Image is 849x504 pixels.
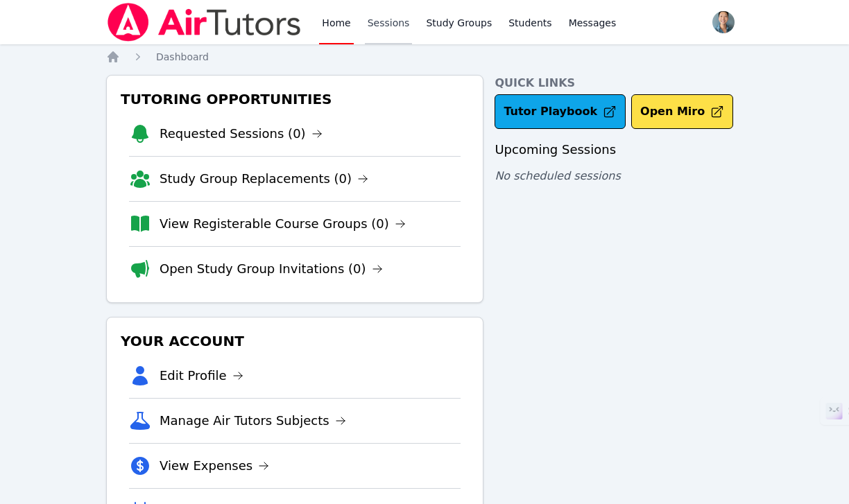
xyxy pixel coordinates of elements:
[156,50,209,64] a: Dashboard
[160,124,323,144] a: Requested Sessions (0)
[160,169,368,189] a: Study Group Replacements (0)
[495,169,620,182] span: No scheduled sessions
[118,87,472,112] h3: Tutoring Opportunities
[495,140,743,159] h3: Upcoming Sessions
[631,94,733,129] button: Open Miro
[495,94,626,129] a: Tutor Playbook
[569,16,617,30] span: Messages
[156,51,209,62] span: Dashboard
[160,411,346,431] a: Manage Air Tutors Subjects
[106,3,302,42] img: Air Tutors
[160,214,406,234] a: View Registerable Course Groups (0)
[160,366,243,385] a: Edit Profile
[118,329,472,354] h3: Your Account
[495,75,743,92] h4: Quick Links
[106,50,743,64] nav: Breadcrumb
[160,259,383,279] a: Open Study Group Invitations (0)
[160,456,269,476] a: View Expenses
